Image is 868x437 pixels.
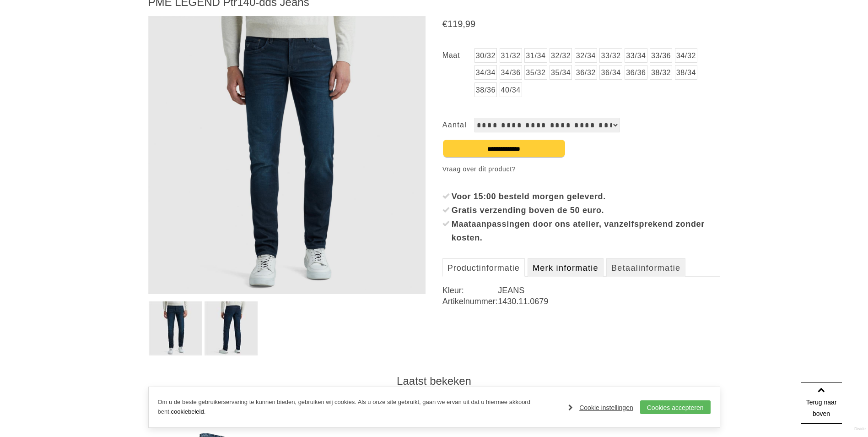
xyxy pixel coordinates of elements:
[442,48,720,99] ul: Maat
[474,65,497,80] a: 34/34
[442,258,525,277] a: Productinformatie
[463,19,465,29] span: ,
[498,296,720,307] dd: 1430.11.0679
[500,48,522,63] a: 31/32
[599,65,622,80] a: 36/34
[149,301,202,355] img: pme-legend-ptr140-dds-jeans
[442,285,498,296] dt: Kleur:
[148,374,720,388] div: Laatst bekeken
[447,19,463,29] span: 119
[550,65,572,80] a: 35/34
[528,258,604,277] a: Merk informatie
[500,65,522,80] a: 34/36
[625,48,647,63] a: 33/34
[575,65,597,80] a: 36/32
[474,48,497,63] a: 30/32
[442,217,720,245] li: Maataanpassingen door ons atelier, vanzelfsprekend zonder kosten.
[524,48,547,63] a: 31/34
[599,48,622,63] a: 33/32
[465,19,475,29] span: 99
[498,285,720,296] dd: JEANS
[606,258,685,277] a: Betaalinformatie
[158,398,560,417] p: Om u de beste gebruikerservaring te kunnen bieden, gebruiken wij cookies. Als u onze site gebruik...
[801,382,842,424] a: Terug naar boven
[474,82,497,97] a: 38/36
[452,190,720,203] div: Voor 15:00 besteld morgen geleverd.
[854,423,866,435] a: Divide
[452,203,720,217] div: Gratis verzending boven de 50 euro.
[442,118,474,132] label: Aantal
[640,400,711,414] a: Cookies accepteren
[550,48,572,63] a: 32/32
[442,162,516,176] a: Vraag over dit product?
[575,48,597,63] a: 32/34
[442,296,498,307] dt: Artikelnummer:
[500,82,522,97] a: 40/34
[650,48,672,63] a: 33/36
[171,408,204,415] a: cookiebeleid
[442,19,447,29] span: €
[675,65,697,80] a: 38/34
[148,16,426,294] img: PME LEGEND Ptr140-dds Jeans
[675,48,697,63] a: 34/32
[625,65,647,80] a: 36/36
[524,65,547,80] a: 35/32
[568,401,633,415] a: Cookie instellingen
[205,301,258,355] img: pme-legend-ptr140-dds-jeans
[650,65,672,80] a: 38/32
